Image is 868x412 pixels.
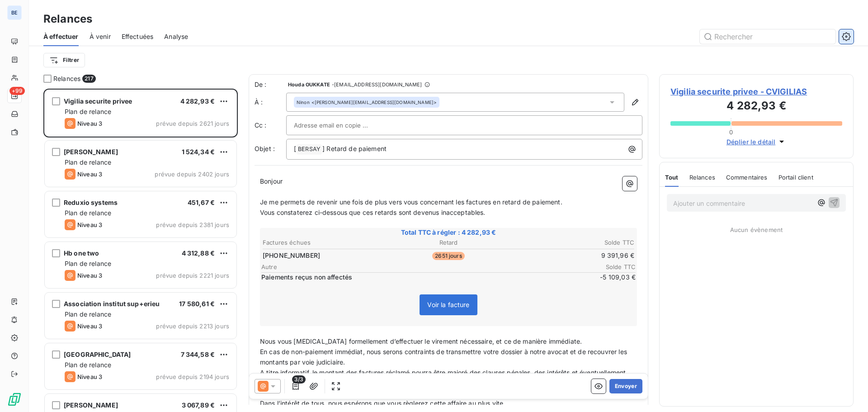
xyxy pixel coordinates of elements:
button: Filtrer [43,53,85,67]
button: Envoyer [609,379,642,393]
input: Rechercher [700,29,835,44]
span: Plan de relance [65,158,111,166]
span: Niveau 3 [77,272,102,279]
span: 17 580,61 € [179,300,215,308]
label: Cc : [255,121,286,130]
span: En cas de non-paiement immédiat, nous serons contraints de transmettre votre dossier à notre avoc... [260,348,629,366]
span: +99 [9,87,25,95]
img: Logo LeanPay [7,392,22,407]
span: A titre informatif, le montant des factures réclamé pourra être majoré des clauses pénales, des i... [260,369,627,387]
span: -5 109,03 € [581,273,636,282]
span: 1 524,34 € [182,148,215,156]
span: Portail client [778,174,813,181]
span: Objet : [255,145,275,152]
span: Relances [689,174,715,181]
span: [ [294,145,296,152]
th: Factures échues [262,238,386,247]
span: 3 067,89 € [182,401,215,409]
span: Total TTC à régler : 4 282,93 € [261,228,636,237]
th: Retard [387,238,510,247]
span: De : [255,80,286,89]
span: Solde TTC [581,263,636,270]
span: Autre [261,263,581,270]
span: Niveau 3 [77,170,102,178]
span: 4 312,88 € [182,249,215,257]
span: [GEOGRAPHIC_DATA] [64,350,131,358]
span: [PERSON_NAME] [64,148,118,156]
span: Bonjour [260,177,283,185]
h3: 4 282,93 € [670,98,842,116]
span: prévue depuis 2381 jours [156,221,229,228]
span: Analyse [164,32,188,41]
span: Aucun évènement [730,226,783,233]
button: Déplier le détail [724,137,789,147]
span: Niveau 3 [77,373,102,380]
span: Plan de relance [65,108,111,115]
span: Dans l’intérêt de tous, nous espérons que vous règlerez cette affaire au plus vite. [260,399,505,407]
div: grid [43,89,238,412]
span: Tout [665,174,679,181]
span: 217 [82,75,95,83]
span: Plan de relance [65,361,111,369]
span: [PHONE_NUMBER] [263,251,320,260]
span: Paiements reçus non affectés [261,273,580,282]
th: Solde TTC [511,238,635,247]
span: 4 282,93 € [180,97,215,105]
span: Niveau 3 [77,221,102,228]
span: ] Retard de paiement [322,145,387,152]
span: Plan de relance [65,209,111,217]
span: Effectuées [122,32,154,41]
span: Niveau 3 [77,120,102,127]
span: Vous constaterez ci-dessous que ces retards sont devenus inacceptables. [260,208,486,216]
span: BERSAY [297,144,322,155]
span: prévue depuis 2621 jours [156,120,229,127]
span: Plan de relance [65,310,111,318]
span: [PERSON_NAME] [64,401,118,409]
span: Association institut sup+erieu [64,300,160,308]
span: 0 [729,128,733,136]
span: 3/3 [292,375,306,384]
span: À effectuer [43,32,79,41]
span: Ninon [297,99,310,105]
span: prévue depuis 2213 jours [156,322,229,330]
span: prévue depuis 2402 jours [155,170,229,178]
span: Vigilia securite privee [64,97,132,105]
span: Niveau 3 [77,322,102,330]
label: À : [255,98,286,107]
span: 451,67 € [188,199,215,206]
span: Je me permets de revenir une fois de plus vers vous concernant les factures en retard de paiement. [260,198,562,206]
span: Houda OUKKATE [288,82,330,87]
span: 2651 jours [432,252,465,260]
span: Nous vous [MEDICAL_DATA] formellement d’effectuer le virement nécessaire, et ce de manière immédi... [260,337,582,345]
div: BE [7,5,22,20]
span: Reduxio systems [64,199,118,206]
span: Plan de relance [65,260,111,267]
span: - [EMAIL_ADDRESS][DOMAIN_NAME] [332,82,422,87]
span: Commentaires [726,174,768,181]
span: 7 344,58 € [181,350,215,358]
span: prévue depuis 2194 jours [156,373,229,380]
iframe: Intercom live chat [837,381,859,403]
span: Hb one two [64,249,99,257]
span: prévue depuis 2221 jours [156,272,229,279]
div: <[PERSON_NAME][EMAIL_ADDRESS][DOMAIN_NAME]> [297,99,437,105]
td: 9 391,96 € [511,251,635,260]
span: Relances [53,74,80,83]
h3: Relances [43,11,92,27]
span: Déplier le détail [726,137,776,147]
span: Vigilia securite privee - CVIGILIAS [670,85,842,98]
input: Adresse email en copie ... [294,118,391,132]
span: À venir [90,32,111,41]
span: Voir la facture [427,301,469,308]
